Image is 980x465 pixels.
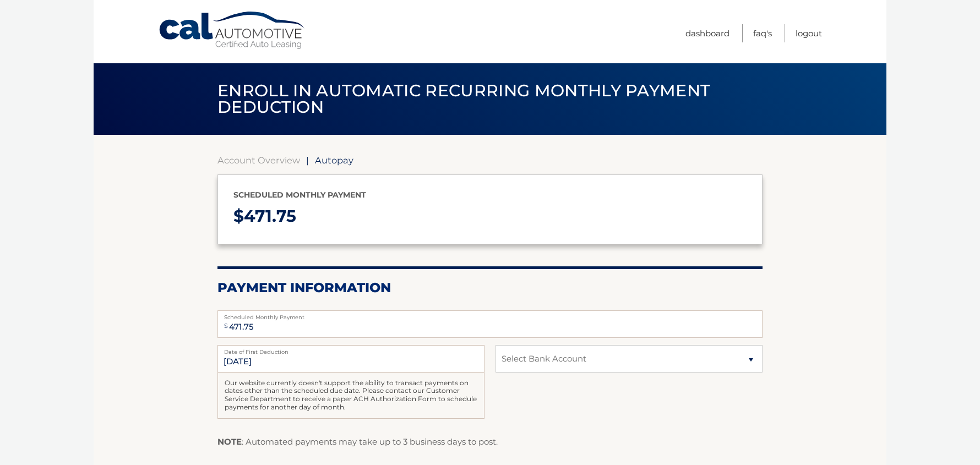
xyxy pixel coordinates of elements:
[217,310,763,319] label: Scheduled Monthly Payment
[221,314,231,338] span: $
[217,155,300,166] a: Account Overview
[217,80,710,117] span: Enroll in automatic recurring monthly payment deduction
[233,202,747,231] p: $
[217,345,484,354] label: Date of First Deduction
[217,373,484,419] div: Our website currently doesn't support the ability to transact payments on dates other than the sc...
[685,24,729,42] a: Dashboard
[217,436,242,447] strong: NOTE
[233,188,747,202] p: Scheduled monthly payment
[217,310,763,338] input: Payment Amount
[244,206,296,226] span: 471.75
[796,24,822,42] a: Logout
[217,280,763,296] h2: Payment Information
[217,435,498,449] p: : Automated payments may take up to 3 business days to post.
[753,24,772,42] a: FAQ's
[217,345,484,373] input: Payment Date
[315,155,353,166] span: Autopay
[306,155,309,166] span: |
[158,11,307,50] a: Cal Automotive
